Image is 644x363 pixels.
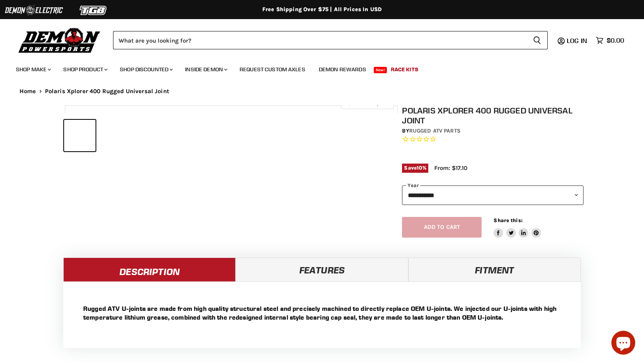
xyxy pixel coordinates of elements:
div: by [402,127,584,135]
a: Shop Product [57,61,112,78]
a: Home [20,88,36,95]
img: Demon Electric Logo 2 [4,3,64,18]
a: Inside Demon [179,61,232,78]
nav: Breadcrumbs [4,88,640,95]
a: Demon Rewards [313,61,372,78]
a: Log in [563,37,592,44]
img: Demon Powersports [16,26,103,54]
span: Log in [567,37,587,45]
inbox-online-store-chat: Shopify online store chat [609,331,638,357]
a: Features [236,258,408,281]
h1: Polaris Xplorer 400 Rugged Universal Joint [402,105,584,125]
div: Free Shipping Over $75 | All Prices In USD [4,6,640,13]
span: $0.00 [607,37,624,44]
span: New! [374,67,387,73]
span: Click to expand [345,100,389,106]
a: Request Custom Axles [234,61,311,78]
button: IMAGE thumbnail [64,120,96,151]
span: 10 [417,165,422,171]
input: Search [113,31,527,49]
form: Product [113,31,548,49]
span: Polaris Xplorer 400 Rugged Universal Joint [45,88,169,95]
span: Save % [402,164,428,172]
img: TGB Logo 2 [64,3,123,18]
a: Description [63,258,236,281]
a: Shop Discounted [114,61,178,78]
a: Fitment [408,258,581,281]
select: year [402,185,584,205]
a: Rugged ATV Parts [409,127,461,134]
aside: Share this: [494,217,541,238]
button: Search [527,31,548,49]
a: $0.00 [592,35,628,46]
span: Share this: [494,217,522,223]
p: Rugged ATV U-joints are made from high quality structural steel and precisely machined to directl... [83,304,561,322]
a: Race Kits [385,61,424,78]
span: Rated 0.0 out of 5 stars 0 reviews [402,135,584,144]
ul: Main menu [10,58,622,78]
span: From: $17.10 [434,164,467,172]
a: Shop Make [10,61,56,78]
